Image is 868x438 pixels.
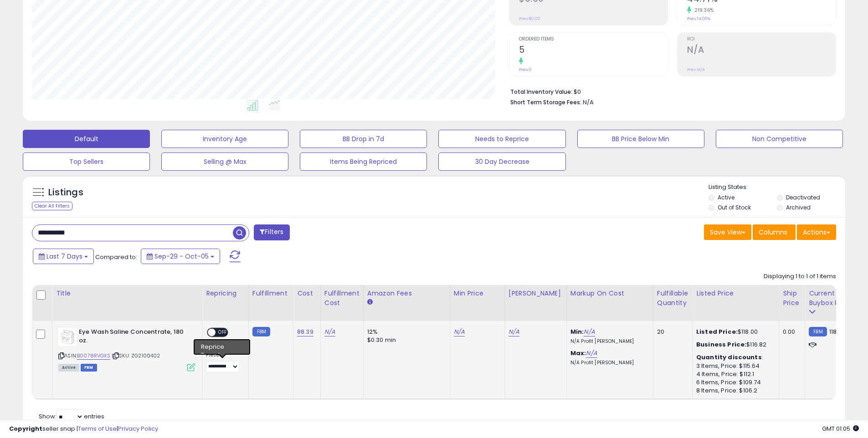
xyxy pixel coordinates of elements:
[718,194,734,201] label: Active
[759,228,787,237] span: Columns
[300,130,427,148] button: BB Drop in 7d
[56,289,198,298] div: Title
[367,336,443,344] div: $0.30 min
[687,37,836,42] span: ROI
[33,249,94,264] button: Last 7 Days
[696,370,772,378] div: 4 Items, Price: $112.1
[154,252,209,261] span: Sep-29 - Oct-05
[438,153,565,171] button: 30 Day Decrease
[508,289,563,298] div: [PERSON_NAME]
[39,412,104,421] span: Show: entries
[95,253,137,261] span: Compared to:
[297,289,317,298] div: Cost
[324,327,335,336] a: N/A
[77,352,110,360] a: B0078RVGXS
[300,153,427,171] button: Items Being Repriced
[112,352,160,359] span: | SKU: ZG2100402
[829,327,837,336] span: 118
[687,67,705,72] small: Prev: N/A
[696,378,772,387] div: 6 Items, Price: $109.74
[438,130,565,148] button: Needs to Reprice
[570,349,586,357] b: Max:
[81,364,97,372] span: FBM
[454,289,501,298] div: Min Price
[570,360,646,366] p: N/A Profit [PERSON_NAME]
[696,328,772,336] div: $118.00
[687,16,710,21] small: Prev: 14.00%
[696,341,772,349] div: $116.82
[783,328,798,336] div: 0.00
[508,327,519,336] a: N/A
[48,186,83,199] h5: Listings
[709,183,845,192] p: Listing States:
[324,289,360,308] div: Fulfillment Cost
[704,224,751,240] button: Save View
[58,328,195,370] div: ASIN:
[696,353,762,362] b: Quantity discounts
[696,289,775,298] div: Listed Price
[583,98,594,107] span: N/A
[32,202,72,210] div: Clear All Filters
[687,45,836,57] h2: N/A
[809,327,827,336] small: FBM
[206,342,241,350] div: Amazon AI *
[78,424,117,433] a: Terms of Use
[23,130,150,148] button: Default
[58,328,77,346] img: 41rmLFs+H4L._SL40_.jpg
[797,224,836,240] button: Actions
[454,327,465,336] a: N/A
[510,86,829,97] li: $0
[716,130,843,148] button: Non Competitive
[79,328,190,347] b: Eye Wash Saline Concentrate, 180 oz.
[206,289,245,298] div: Repricing
[822,424,859,433] span: 2025-10-13 01:05 GMT
[809,289,856,308] div: Current Buybox Price
[570,327,584,336] b: Min:
[584,327,595,336] a: N/A
[696,387,772,395] div: 8 Items, Price: $106.2
[161,130,288,148] button: Inventory Age
[58,364,79,372] span: All listings currently available for purchase on Amazon
[764,272,836,281] div: Displaying 1 to 1 of 1 items
[252,289,289,298] div: Fulfillment
[118,424,158,433] a: Privacy Policy
[786,194,820,201] label: Deactivated
[657,289,688,308] div: Fulfillable Quantity
[141,249,220,264] button: Sep-29 - Oct-05
[9,424,42,433] strong: Copyright
[696,327,738,336] b: Listed Price:
[9,425,158,433] div: seller snap | |
[696,340,746,349] b: Business Price:
[696,353,772,362] div: :
[657,328,685,336] div: 20
[577,130,704,148] button: BB Price Below Min
[718,204,751,211] label: Out of Stock
[570,338,646,345] p: N/A Profit [PERSON_NAME]
[519,37,668,42] span: Ordered Items
[696,362,772,370] div: 3 Items, Price: $115.64
[206,352,241,372] div: Preset:
[254,224,289,240] button: Filters
[367,289,446,298] div: Amazon Fees
[519,16,540,21] small: Prev: $0.00
[783,289,801,308] div: Ship Price
[161,153,288,171] button: Selling @ Max
[570,289,649,298] div: Markup on Cost
[252,327,270,336] small: FBM
[786,204,811,211] label: Archived
[510,88,572,96] b: Total Inventory Value:
[753,224,796,240] button: Columns
[297,327,313,336] a: 88.39
[510,98,581,106] b: Short Term Storage Fees:
[216,329,230,336] span: OFF
[566,285,653,321] th: The percentage added to the cost of goods (COGS) that forms the calculator for Min & Max prices.
[519,67,532,72] small: Prev: 0
[519,45,668,57] h2: 5
[23,153,150,171] button: Top Sellers
[367,328,443,336] div: 12%
[46,252,82,261] span: Last 7 Days
[691,7,714,14] small: 219.36%
[586,349,597,358] a: N/A
[367,298,373,306] small: Amazon Fees.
